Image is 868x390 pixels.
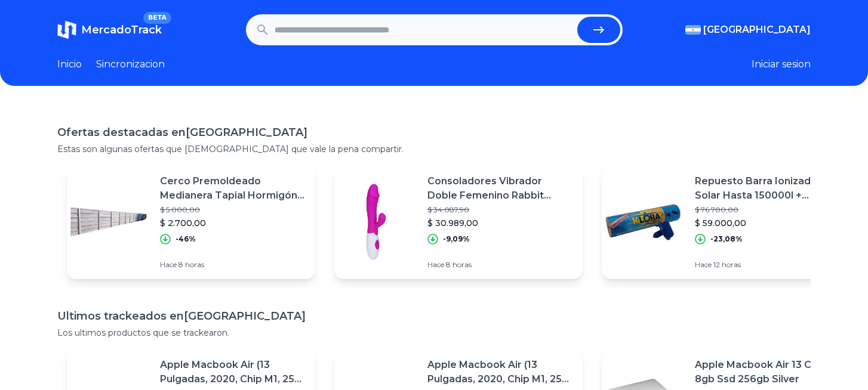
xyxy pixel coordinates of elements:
a: Sincronizacion [96,57,165,72]
span: BETA [143,12,171,24]
p: Hace 8 horas [427,260,573,270]
p: Apple Macbook Air (13 Pulgadas, 2020, Chip M1, 256 Gb De Ssd, 8 Gb De Ram) - Plata [160,358,306,386]
img: Argentina [685,25,701,35]
a: MercadoTrackBETA [57,20,162,39]
p: $ 59.000,00 [695,217,841,229]
p: Hace 12 horas [695,260,841,270]
p: Repuesto Barra Ionizador Solar Hasta 150000l + Mariposa [695,174,841,203]
h1: Ultimos trackeados en [GEOGRAPHIC_DATA] [57,308,811,324]
p: $ 30.989,00 [427,217,573,229]
p: $ 5.000,00 [160,205,306,215]
span: MercadoTrack [81,23,162,36]
a: Featured imageRepuesto Barra Ionizador Solar Hasta 150000l + Mariposa$ 76.700,00$ 59.000,00-23,08... [602,165,850,279]
button: [GEOGRAPHIC_DATA] [685,23,811,37]
p: Cerco Premoldeado Medianera Tapial Hormigón Reforzado [160,174,306,203]
a: Featured imageConsoladores Vibrador Doble Femenino Rabbit [MEDICAL_DATA] Sexshop$ 34.087,90$ 30.9... [334,165,583,279]
p: Los ultimos productos que se trackearon. [57,327,811,339]
img: Featured image [334,180,418,264]
a: Featured imageCerco Premoldeado Medianera Tapial Hormigón Reforzado$ 5.000,00$ 2.700,00-46%Hace 8... [67,165,315,279]
p: Consoladores Vibrador Doble Femenino Rabbit [MEDICAL_DATA] Sexshop [427,174,573,203]
p: Estas son algunas ofertas que [DEMOGRAPHIC_DATA] que vale la pena compartir. [57,143,811,155]
p: Apple Macbook Air 13 Core I5 8gb Ssd 256gb Silver [695,358,841,386]
p: Apple Macbook Air (13 Pulgadas, 2020, Chip M1, 256 Gb De Ssd, 8 Gb De Ram) - Plata [427,358,573,386]
p: $ 76.700,00 [695,205,841,215]
p: $ 2.700,00 [160,217,306,229]
img: Featured image [602,180,685,264]
p: Hace 8 horas [160,260,306,270]
p: $ 34.087,90 [427,205,573,215]
img: Featured image [67,180,150,264]
p: -9,09% [443,234,470,244]
a: Inicio [57,57,82,72]
img: MercadoTrack [57,20,76,39]
h1: Ofertas destacadas en [GEOGRAPHIC_DATA] [57,124,811,141]
p: -46% [176,234,196,244]
p: -23,08% [710,234,743,244]
span: [GEOGRAPHIC_DATA] [703,23,811,37]
button: Iniciar sesion [752,57,811,72]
